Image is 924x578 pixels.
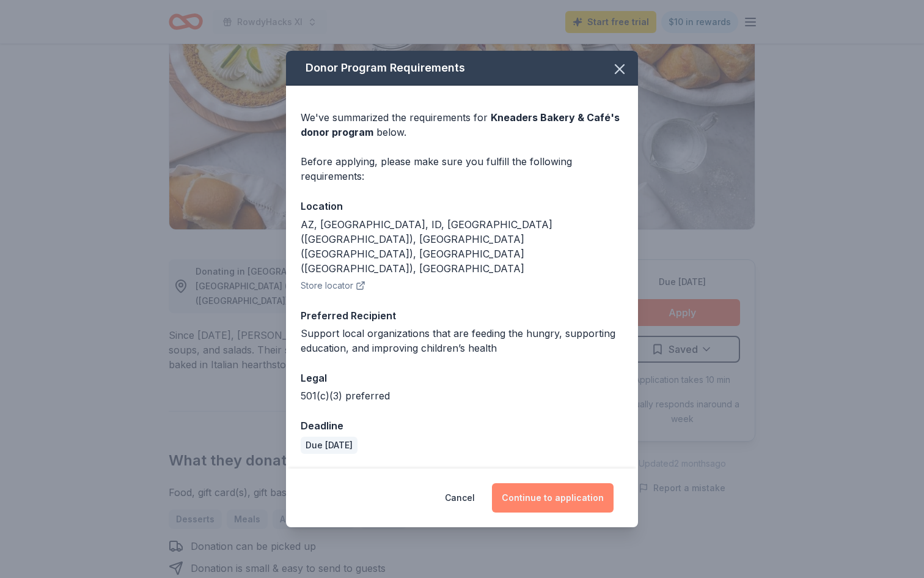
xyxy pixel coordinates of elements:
div: We've summarized the requirements for below. [301,110,623,139]
div: Due [DATE] [301,437,358,454]
div: Deadline [301,418,623,434]
div: Preferred Recipient [301,308,623,324]
div: Legal [301,370,623,386]
div: Donor Program Requirements [286,51,638,86]
button: Store locator [301,278,365,293]
div: 501(c)(3) preferred [301,388,623,403]
button: Cancel [445,483,475,513]
div: Location [301,198,623,214]
div: Support local organizations that are feeding the hungry, supporting education, and improving chil... [301,326,623,355]
button: Continue to application [492,483,614,513]
div: Before applying, please make sure you fulfill the following requirements: [301,154,623,183]
div: AZ, [GEOGRAPHIC_DATA], ID, [GEOGRAPHIC_DATA] ([GEOGRAPHIC_DATA]), [GEOGRAPHIC_DATA] ([GEOGRAPHIC_... [301,217,623,276]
